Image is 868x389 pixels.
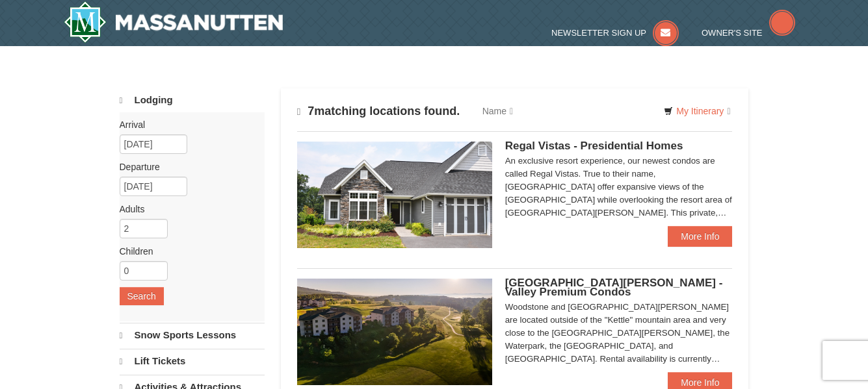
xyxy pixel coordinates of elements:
a: Lift Tickets [120,349,265,373]
a: More Info [668,226,732,247]
a: Name [473,98,523,124]
label: Arrival [120,118,255,131]
a: Lodging [120,88,265,112]
button: Search [120,287,164,305]
a: Massanutten Resort [64,1,283,43]
span: [GEOGRAPHIC_DATA][PERSON_NAME] - Valley Premium Condos [505,277,723,298]
img: 19218991-1-902409a9.jpg [297,142,492,248]
img: Massanutten Resort Logo [64,1,283,43]
a: Snow Sports Lessons [120,323,265,347]
span: Regal Vistas - Presidential Homes [505,140,683,152]
span: Owner's Site [702,28,763,38]
label: Departure [120,160,255,173]
label: Adults [120,203,255,216]
span: Newsletter Sign Up [551,28,646,38]
div: Woodstone and [GEOGRAPHIC_DATA][PERSON_NAME] are located outside of the "Kettle" mountain area an... [505,301,733,366]
a: Owner's Site [702,28,795,38]
a: Newsletter Sign Up [551,28,679,38]
label: Children [120,245,255,258]
a: My Itinerary [655,101,739,121]
div: An exclusive resort experience, our newest condos are called Regal Vistas. True to their name, [G... [505,155,733,220]
img: 19219041-4-ec11c166.jpg [297,279,492,385]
